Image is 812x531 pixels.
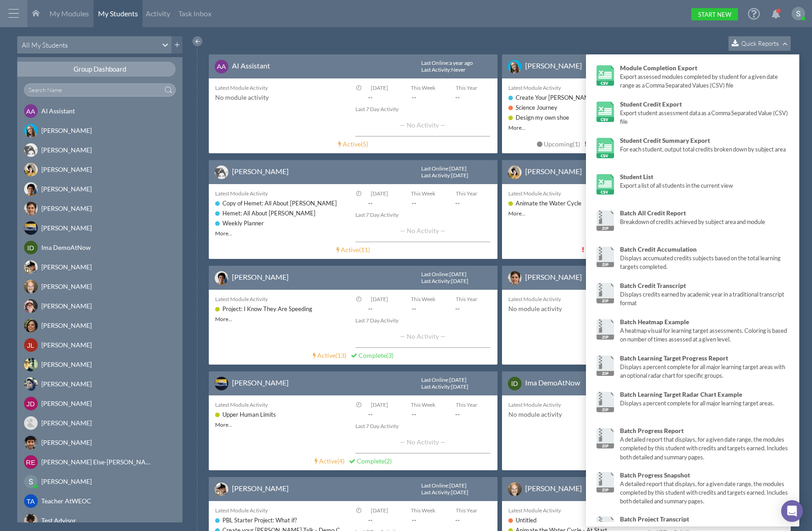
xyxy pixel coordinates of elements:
span: RE [26,458,35,466]
span: ID [511,380,518,387]
a: AI Assistant [232,61,270,70]
span: Last Activity [421,383,450,390]
a: More... [215,230,232,237]
span: -- [358,515,383,525]
a: To Review(2) [585,140,624,148]
a: [PERSON_NAME] [525,61,582,70]
span: -- [358,409,383,419]
a: Active(11) [336,246,370,253]
span: AA [26,107,35,115]
span: This Week [411,190,435,197]
span: This Year [456,507,477,514]
span: My Modules [49,9,89,18]
span: -- [402,93,427,102]
div: : [DATE] [421,278,468,284]
div: Latest Module Activity [215,506,351,515]
a: To Review(1) [582,246,621,253]
a: [PERSON_NAME] [17,357,183,372]
div: : a year ago [421,60,477,66]
div: Breakdown of credits achieved by subject area and module [620,218,791,226]
a: [PERSON_NAME] [17,123,183,138]
a: [PERSON_NAME] [232,167,289,175]
div: — No Activity — [355,325,490,348]
strong: Student List [620,173,653,180]
a: Active(13) [313,351,346,359]
a: AAAI Assistant [17,103,183,118]
span: This Week [411,507,435,514]
img: link [595,319,615,340]
a: [PERSON_NAME] [17,259,183,274]
div: [PERSON_NAME] [41,301,152,311]
img: image [24,280,38,293]
a: [PERSON_NAME] [525,167,582,175]
strong: Batch Progress Snapshot [620,472,690,479]
div: [PERSON_NAME] [41,204,152,213]
img: ACg8ocKKX03B5h8i416YOfGGRvQH7qkhkMU_izt_hUWC0FdG_LDggA=s96-c [792,7,805,20]
span: AA [217,63,226,70]
div: All My Students [22,40,68,50]
div: Last 7 Day Activity [355,421,491,431]
div: [PERSON_NAME] [41,165,152,174]
div: Latest Module Activity [215,400,351,409]
a: [PERSON_NAME] [525,484,582,492]
div: A heatmap visual for learning target assessments. Coloring is based on number of times assessed a... [620,326,791,344]
a: JD[PERSON_NAME] [17,396,183,411]
img: image [24,436,38,449]
span: JL [27,341,34,349]
div: [DATE] [358,189,401,198]
span: Last Online [421,482,448,489]
img: image [215,482,228,496]
span: -- [445,515,470,525]
div: Displays accumuated credits subjects based on the total learning targets completed. [620,254,791,271]
div: Latest Module Activity [215,189,351,198]
strong: Module Completion Export [620,64,697,72]
a: [PERSON_NAME] [17,435,183,450]
span: TA [26,497,34,505]
div: [PERSON_NAME] [41,399,152,408]
img: image [24,143,38,157]
img: link [595,283,615,303]
input: Search Name [24,83,176,97]
a: Upper Human Limits [222,411,276,418]
a: More... [508,124,526,131]
a: [PERSON_NAME] [17,415,183,430]
div: Latest Module Activity [508,189,644,198]
a: Ima DemoAtNow [525,378,580,387]
div: Group Dashboard [17,62,176,77]
div: Latest Module Activity [215,83,351,93]
div: No module activity [215,93,351,102]
div: Displays a percent complete for all major learning target areas. [620,399,791,408]
img: link [595,247,615,267]
img: AATXAJyYy1wWvDDLSexgVRO9r8Pi73SjofShwPN2Pd6y=s96-c [24,416,38,430]
div: : [DATE] [421,384,468,390]
div: [DATE] [358,400,401,409]
img: link [595,472,615,492]
img: link [595,392,615,412]
div: [PERSON_NAME] [41,340,152,350]
span: -- [358,304,383,313]
a: Group Dashboard [17,62,183,77]
a: More... [215,316,232,322]
span: Task Inbox [178,9,212,18]
a: [PERSON_NAME] [232,273,289,281]
div: No module activity [508,304,644,313]
span: -- [402,409,427,419]
div: A detailed report that displays, for a given date range, the modules completed by this student wi... [620,480,791,506]
a: [PERSON_NAME] [17,142,183,157]
div: : [DATE] [421,166,470,172]
span: Activity [146,9,170,18]
div: : [DATE] [421,271,470,278]
img: image [24,202,38,215]
img: image [24,182,38,196]
span: -- [358,93,383,102]
img: link [595,210,615,231]
img: image [508,271,522,285]
a: Create Your [PERSON_NAME] Talk----- [516,94,618,101]
a: Animate the Water Cycle [516,200,581,207]
a: Upcoming(1) [537,140,580,148]
div: [PERSON_NAME] [41,438,152,447]
div: [DATE] [358,83,401,93]
span: Last Activity [421,66,450,73]
span: This Year [456,296,477,302]
div: Open Intercom Messenger [781,500,803,522]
